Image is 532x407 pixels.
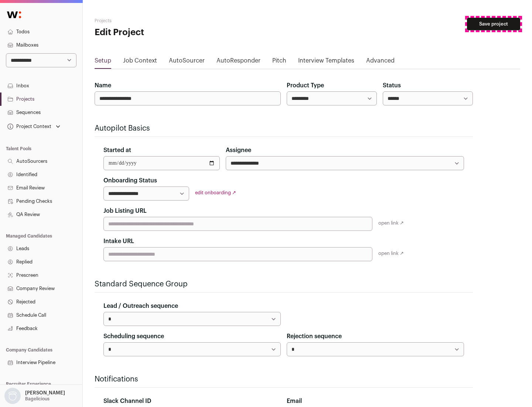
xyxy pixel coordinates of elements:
[216,56,260,68] a: AutoResponder
[298,56,354,68] a: Interview Templates
[6,124,51,129] div: Project Context
[169,56,205,68] a: AutoSourcer
[383,81,401,90] label: Status
[366,56,395,68] a: Advanced
[25,390,65,396] p: [PERSON_NAME]
[467,18,520,30] button: Save project
[103,176,157,185] label: Onboarding Status
[287,81,324,90] label: Product Type
[103,302,178,310] label: Lead / Outreach sequence
[195,190,236,195] a: edit onboarding ↗
[103,237,134,246] label: Intake URL
[95,123,473,134] h2: Autopilot Basics
[95,374,473,384] h2: Notifications
[226,146,251,155] label: Assignee
[103,332,164,341] label: Scheduling sequence
[272,56,286,68] a: Pitch
[103,146,131,155] label: Started at
[95,27,236,38] h1: Edit Project
[3,7,25,22] img: Wellfound
[95,81,111,90] label: Name
[287,397,464,406] div: Email
[4,388,21,404] img: nopic.png
[95,279,473,289] h2: Standard Sequence Group
[123,56,157,68] a: Job Context
[6,121,62,132] button: Open dropdown
[103,397,151,406] label: Slack Channel ID
[103,206,147,215] label: Job Listing URL
[95,56,111,68] a: Setup
[3,388,66,404] button: Open dropdown
[95,18,236,24] h2: Projects
[287,332,342,341] label: Rejection sequence
[25,396,50,402] p: Bagelicious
